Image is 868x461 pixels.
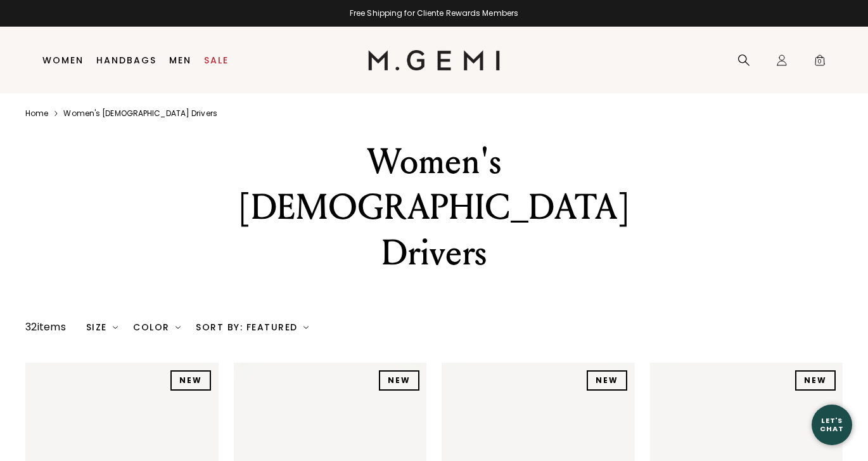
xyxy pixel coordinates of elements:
[196,322,309,332] div: Sort By: Featured
[86,322,118,332] div: Size
[63,108,217,119] a: Women's [DEMOGRAPHIC_DATA] drivers
[795,370,836,391] div: NEW
[169,55,191,65] a: Men
[96,55,156,65] a: Handbags
[199,139,669,276] div: Women's [DEMOGRAPHIC_DATA] Drivers
[133,322,181,332] div: Color
[814,56,826,69] span: 0
[170,370,211,391] div: NEW
[379,370,419,391] div: NEW
[176,325,181,330] img: chevron-down.svg
[204,55,229,65] a: Sale
[303,325,309,330] img: chevron-down.svg
[368,50,501,70] img: M.Gemi
[587,370,627,391] div: NEW
[25,108,48,119] a: Home
[42,55,84,65] a: Women
[113,325,118,330] img: chevron-down.svg
[812,417,852,432] div: Let's Chat
[25,320,66,335] div: 32 items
